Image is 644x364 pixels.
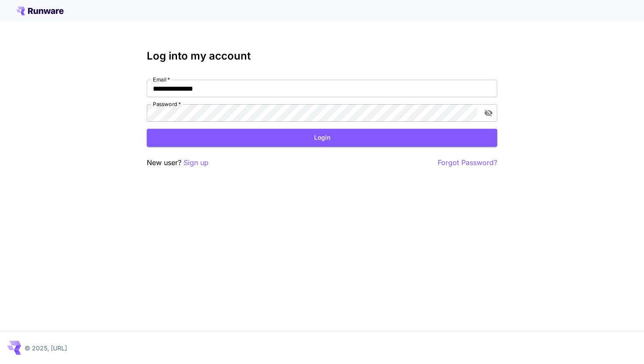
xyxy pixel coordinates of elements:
[147,129,497,147] button: Login
[481,105,496,121] button: toggle password visibility
[153,76,170,83] label: Email
[153,100,181,108] label: Password
[438,157,497,168] button: Forgot Password?
[147,157,209,168] p: New user?
[25,343,67,353] p: © 2025, [URL]
[147,50,497,62] h3: Log into my account
[184,157,209,168] button: Sign up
